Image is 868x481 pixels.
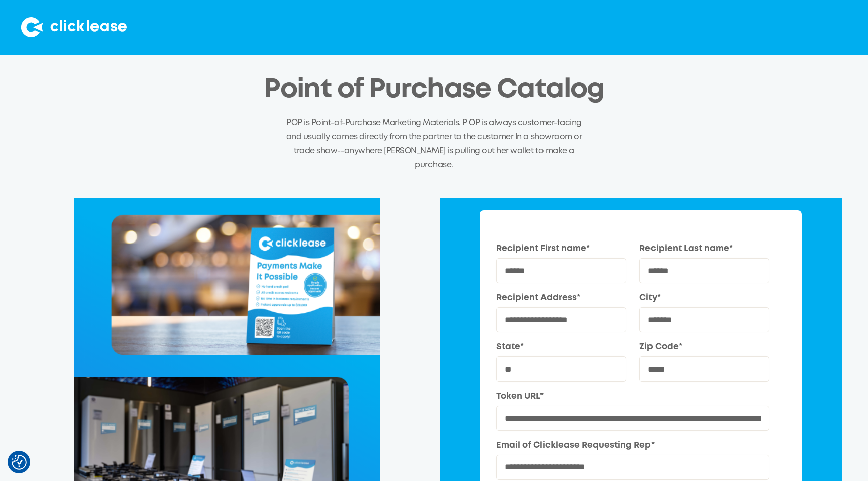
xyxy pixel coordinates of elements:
label: Zip Code* [639,341,769,354]
p: POP is Point-of-Purchase Marketing Materials. P OP is always customer-facing and usually comes di... [286,116,582,172]
h2: Point of Purchase Catalog [264,75,604,105]
label: State* [496,341,626,354]
label: Email of Clicklease Requesting Rep* [496,440,769,452]
img: Clicklease logo [21,17,127,37]
button: Consent Preferences [12,455,27,470]
label: Recipient Last name* [639,243,769,256]
label: City* [639,292,769,305]
label: Token URL* [496,391,769,403]
label: Recipient First name* [496,243,626,256]
img: Revisit consent button [12,455,27,470]
label: Recipient Address* [496,292,626,305]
